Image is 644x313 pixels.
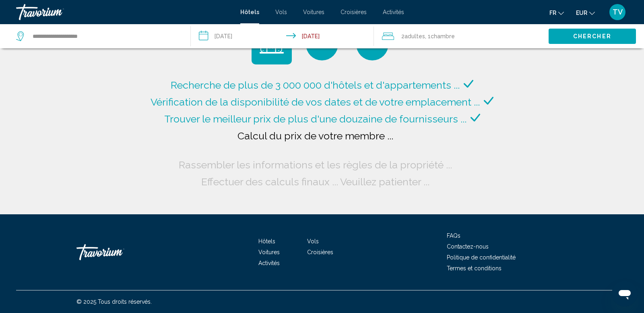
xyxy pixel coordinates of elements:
a: Vols [307,238,319,245]
iframe: Bouton de lancement de la fenêtre de messagerie [612,281,638,307]
span: Chambre [431,33,455,39]
span: Vérification de la disponibilité de vos dates et de votre emplacement ... [151,96,480,108]
button: Travelers: 2 adults, 0 children [374,24,549,48]
span: 2 [401,31,425,42]
a: Hôtels [258,238,275,245]
button: Change currency [576,7,595,19]
a: FAQs [447,232,460,239]
a: Hôtels [240,9,259,15]
a: Vols [275,9,287,15]
span: Adultes [405,33,425,39]
a: Voitures [303,9,324,15]
span: Calcul du prix de votre membre ... [237,130,393,142]
a: Activités [383,9,404,15]
span: EUR [576,10,587,16]
button: Chercher [549,29,636,44]
a: Voitures [258,249,280,255]
span: Rassembler les informations et les règles de la propriété ... [179,159,452,171]
button: Check-in date: Sep 26, 2025 Check-out date: Sep 27, 2025 [191,24,374,48]
button: Change language [549,7,564,19]
a: Activités [258,260,280,266]
span: Effectuer des calculs finaux ... Veuillez patienter ... [201,176,429,188]
span: TV [613,8,623,16]
a: Contactez-nous [447,243,489,250]
a: Politique de confidentialité [447,254,516,261]
span: Trouver le meilleur prix de plus d'une douzaine de fournisseurs ... [164,113,466,125]
span: Recherche de plus de 3 000 000 d'hôtels et d'appartements ... [171,79,460,91]
a: Termes et conditions [447,265,502,272]
span: , 1 [425,31,455,42]
button: User Menu [607,4,628,21]
a: Croisières [341,9,367,15]
span: Chercher [573,33,611,40]
span: © 2025 Tous droits réservés. [76,298,152,305]
a: Travorium [16,4,232,20]
span: fr [549,10,556,16]
a: Croisières [307,249,333,255]
a: Travorium [76,240,157,264]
